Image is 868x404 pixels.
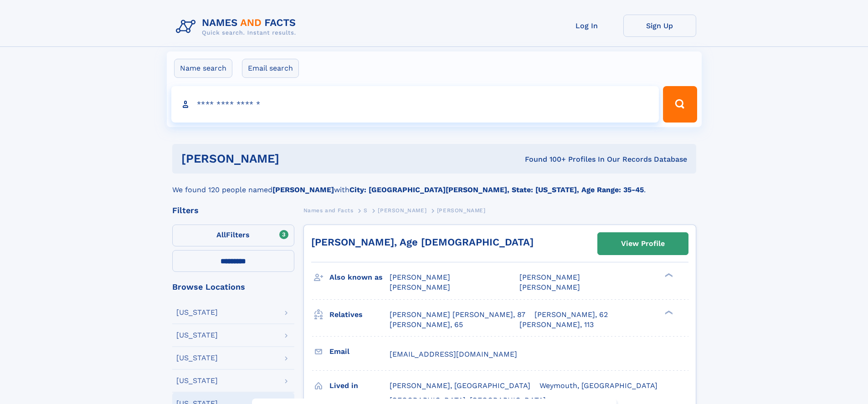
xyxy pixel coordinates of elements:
button: Search Button [663,86,697,123]
label: Filters [172,225,294,246]
span: [PERSON_NAME], [GEOGRAPHIC_DATA] [390,381,530,390]
a: Names and Facts [303,205,354,216]
span: [PERSON_NAME] [437,207,486,214]
a: [PERSON_NAME], Age [DEMOGRAPHIC_DATA] [311,236,534,248]
a: [PERSON_NAME], 62 [534,310,608,320]
b: [PERSON_NAME] [272,185,334,194]
h3: Email [329,344,390,359]
div: We found 120 people named with . [172,174,696,195]
div: [US_STATE] [176,332,218,339]
span: [PERSON_NAME] [390,283,450,291]
label: Email search [242,59,299,78]
a: [PERSON_NAME], 65 [390,320,463,330]
b: City: [GEOGRAPHIC_DATA][PERSON_NAME], State: [US_STATE], Age Range: 35-45 [349,185,644,194]
div: [US_STATE] [176,377,218,384]
div: Found 100+ Profiles In Our Records Database [402,154,687,164]
div: ❯ [663,309,673,315]
a: [PERSON_NAME], 113 [519,320,594,330]
label: Name search [174,59,232,78]
div: Browse Locations [172,283,294,291]
span: Weymouth, [GEOGRAPHIC_DATA] [539,381,657,390]
span: [PERSON_NAME] [378,207,426,214]
div: ❯ [663,272,673,278]
a: S [364,205,368,216]
img: Logo Names and Facts [172,15,303,39]
a: Log In [550,15,623,37]
a: [PERSON_NAME] [378,205,426,216]
span: [EMAIL_ADDRESS][DOMAIN_NAME] [390,350,517,358]
span: [PERSON_NAME] [519,273,580,281]
a: View Profile [598,233,688,255]
h1: [PERSON_NAME] [181,153,402,164]
h3: Lived in [329,378,390,394]
h3: Also known as [329,270,390,285]
div: View Profile [621,233,665,254]
div: [US_STATE] [176,354,218,362]
a: Sign Up [623,15,696,37]
h3: Relatives [329,307,390,322]
a: [PERSON_NAME] [PERSON_NAME], 87 [390,310,525,320]
span: S [364,207,368,214]
span: All [216,230,226,239]
span: [PERSON_NAME] [390,273,450,281]
div: [US_STATE] [176,309,218,316]
input: search input [171,86,659,123]
div: Filters [172,206,294,215]
span: [PERSON_NAME] [519,283,580,291]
